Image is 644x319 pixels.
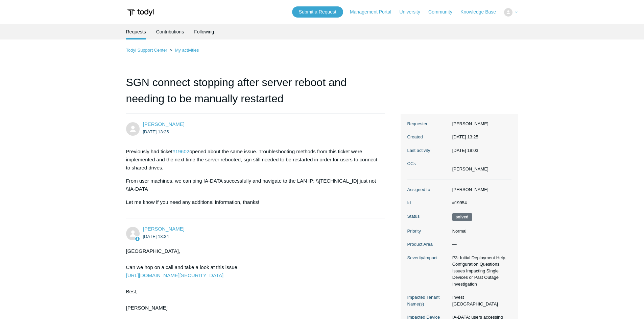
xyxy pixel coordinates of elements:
li: My activities [168,48,199,53]
a: My activities [175,48,199,53]
dd: #19954 [449,200,511,206]
a: University [399,8,427,16]
time: 2024-09-05T13:34:47Z [143,234,169,239]
dt: Status [407,213,449,220]
p: From user machines, we can ping IA-DATA successfully and navigate to the LAN IP: \\[TECHNICAL_ID]... [126,177,378,193]
a: Todyl Support Center [126,48,167,53]
li: Nick Williams [452,166,488,172]
li: Requests [126,24,146,39]
a: Following [194,24,214,39]
p: Previously had ticket opened about the same issue. Troubleshooting methods from this ticket were ... [126,148,378,172]
dt: Severity/Impact [407,255,449,261]
a: Knowledge Base [460,8,503,16]
dt: Requester [407,121,449,127]
a: #19602 [172,149,189,154]
dd: Normal [449,228,511,235]
dt: Impacted Tenant Name(s) [407,294,449,307]
a: Submit a Request [292,6,343,18]
span: Denver Jackson [143,121,185,127]
dd: — [449,241,511,248]
dd: [PERSON_NAME] [449,121,511,127]
time: 2024-09-05T13:25:46Z [143,129,169,134]
time: 2024-10-03T19:03:06+00:00 [452,148,478,153]
a: [URL][DOMAIN_NAME][SECURITY_DATA] [126,272,224,278]
a: Community [428,8,459,16]
a: Contributions [156,24,184,39]
dd: Invest [GEOGRAPHIC_DATA] [449,294,511,307]
dt: Product Area [407,241,449,248]
span: This request has been solved [452,213,472,221]
time: 2024-09-05T13:25:46+00:00 [452,134,478,139]
a: [PERSON_NAME] [143,226,185,232]
dd: P3: Initial Deployment Help, Configuration Questions, Issues Impacting Single Devices or Past Out... [449,255,511,288]
dt: CCs [407,160,449,167]
p: Let me know if you need any additional information, thanks! [126,198,378,206]
dt: Assigned to [407,186,449,193]
span: Kris Haire [143,226,185,232]
li: Todyl Support Center [126,48,169,53]
dt: Priority [407,228,449,235]
dt: Last activity [407,147,449,154]
dt: Id [407,200,449,206]
a: [PERSON_NAME] [143,121,185,127]
h1: SGN connect stopping after server reboot and needing to be manually restarted [126,74,385,114]
dd: [PERSON_NAME] [449,186,511,193]
a: Management Portal [350,8,398,16]
div: [GEOGRAPHIC_DATA], Can we hop on a call and take a look at this issue. Best, [PERSON_NAME] [126,247,378,312]
dt: Created [407,134,449,140]
img: Todyl Support Center Help Center home page [126,6,155,19]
